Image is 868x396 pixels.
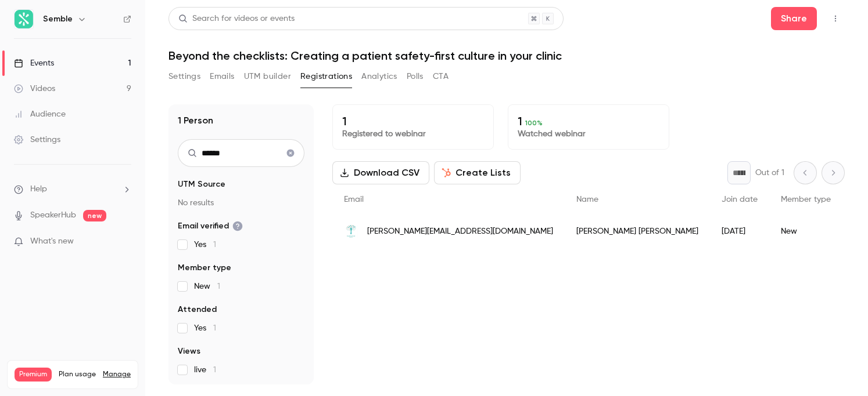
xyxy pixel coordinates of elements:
button: go back [8,5,30,27]
span: live [194,364,216,376]
span: 1 [213,324,216,332]
span: Name [576,195,598,204]
span: Yes [194,239,216,250]
p: Active [56,14,80,26]
a: Manage [103,370,131,379]
span: 1 [213,241,216,249]
p: 1 [342,114,484,128]
div: Salim says… [9,304,223,355]
div: I will check why you didn't see them in the backstage [19,220,181,242]
div: you're welcome [9,304,92,330]
div: i\m live and i'm the admin person - isn't that going to cut the webinar? [42,71,223,108]
button: Upload attachment [18,344,27,354]
div: It seems that you have a desync. Could you please refresh the page? [9,26,191,62]
div: Videos [14,83,55,95]
div: Salim says… [9,117,223,152]
span: Member type [781,195,831,204]
div: thanks for jumping on that so quick [PERSON_NAME] [51,266,214,288]
button: Analytics [361,67,397,86]
div: no [19,124,28,136]
div: user says… [9,178,223,213]
div: [DATE] [710,215,769,248]
a: SpeakerHub [30,209,76,221]
textarea: Message… [10,320,223,340]
div: user says… [9,71,223,117]
div: Audience [14,108,66,120]
span: Plan usage [59,370,96,379]
button: Polls [407,67,424,86]
span: New [194,281,220,292]
button: Registrations [300,67,352,86]
div: It seems that you have a desync. Could you please refresh the page? [19,32,181,55]
button: Share [771,7,817,30]
div: I will check why you didn't see them in the backstage [9,213,191,249]
div: Settings [14,134,60,146]
div: Close [204,5,225,26]
div: thanks for jumping on that so quick [PERSON_NAME] [42,259,223,295]
button: Emails [210,67,234,86]
div: Search for videos or events [178,13,295,25]
span: new [83,210,106,221]
span: Premium [15,368,52,382]
span: Attended [178,304,217,315]
span: 100 % [525,119,543,127]
h1: [PERSON_NAME] [56,6,132,14]
span: 1 [213,366,216,374]
span: Yes [194,322,216,334]
span: UTM Source [178,179,225,190]
img: daleswoodhealth.co.uk [344,224,358,238]
span: Member type [178,262,231,274]
div: Events [14,57,54,69]
button: Start recording [74,344,83,354]
img: Profile image for Salim [33,6,52,25]
div: user says… [9,152,223,179]
img: Semble [15,10,33,28]
span: Views [178,346,200,357]
div: Salim says… [9,213,223,259]
h1: 1 Person [178,114,213,128]
div: [PERSON_NAME] [PERSON_NAME] [565,215,710,248]
button: CTA [433,67,449,86]
button: Home [182,5,204,27]
button: UTM builder [244,67,291,86]
div: Salim says… [9,26,223,71]
button: Gif picker [55,344,64,354]
h6: Semble [43,13,73,25]
p: 1 [518,114,659,128]
div: i\m live and i'm the admin person - isn't that going to cut the webinar? [51,78,214,101]
p: No results [178,197,304,209]
button: Send a message… [199,340,218,358]
span: Join date [722,195,758,204]
li: help-dropdown-opener [14,183,131,195]
span: [PERSON_NAME][EMAIL_ADDRESS][DOMAIN_NAME] [367,226,553,238]
iframe: Noticeable Trigger [117,237,131,247]
span: What's new [30,235,74,248]
button: Clear search [281,144,300,162]
button: Settings [168,67,200,86]
div: you're welcome [19,311,83,323]
h1: Beyond the checklists: Creating a patient safety-first culture in your clinic [168,49,845,63]
p: Out of 1 [755,167,784,179]
span: 1 [217,282,220,290]
div: user says… [9,259,223,304]
span: Email verified [178,220,243,232]
p: Watched webinar [518,128,659,140]
button: Download CSV [332,161,429,184]
span: Help [30,183,47,195]
div: that's worked [149,152,223,177]
div: thank you! [170,185,214,197]
div: thank you! [160,178,223,204]
button: Create Lists [434,161,521,184]
div: New [769,215,842,248]
div: that's worked [159,159,214,170]
p: Registered to webinar [342,128,484,140]
button: Emoji picker [37,344,46,354]
div: no [9,117,38,143]
span: Email [344,195,364,204]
